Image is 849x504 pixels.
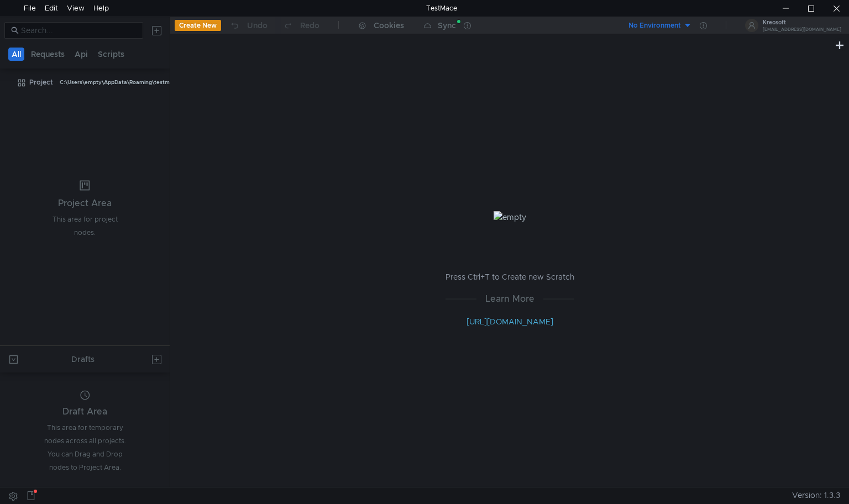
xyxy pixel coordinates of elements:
button: All [8,48,24,61]
div: C:\Users\empty\AppData\Roaming\testmace-config\cloud-project\Project [60,74,254,91]
button: Create New [175,20,221,31]
span: Version: 1.3.3 [792,487,840,503]
button: Redo [275,17,327,34]
img: empty [494,211,526,223]
div: No Environment [628,20,681,31]
button: Scripts [95,48,128,61]
div: Cookies [374,19,404,32]
a: [URL][DOMAIN_NAME] [467,317,553,327]
button: Undo [221,17,275,34]
span: Learn More [476,292,543,306]
button: Requests [28,48,68,61]
div: Project [29,74,53,91]
div: [EMAIL_ADDRESS][DOMAIN_NAME] [763,28,841,32]
input: Search... [21,24,137,36]
div: Redo [300,19,319,32]
div: Undo [247,19,268,32]
div: Kreosoft [763,20,841,25]
p: Press Ctrl+T to Create new Scratch [446,270,574,283]
button: Api [71,48,91,61]
div: Drafts [71,353,95,366]
button: No Environment [615,17,692,34]
div: Sync [438,22,456,29]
